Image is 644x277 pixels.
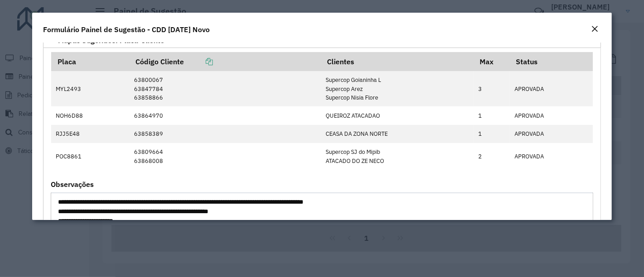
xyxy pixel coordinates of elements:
td: 63800067 63847784 63858866 [129,71,321,106]
td: 63858389 [129,125,321,143]
span: Mapas Sugeridos: Placa-Cliente [58,37,164,44]
td: Supercop SJ do Mipib ATACADO DO ZE NECO [321,143,474,170]
th: Clientes [321,52,474,71]
td: POC8861 [51,143,130,170]
td: 1 [474,106,510,124]
td: 1 [474,125,510,143]
td: APROVADA [510,106,593,124]
button: Close [588,24,601,35]
td: 63864970 [129,106,321,124]
a: Copiar [184,57,213,66]
td: RJJ5E48 [51,125,130,143]
td: APROVADA [510,143,593,170]
td: APROVADA [510,125,593,143]
th: Max [474,52,510,71]
th: Código Cliente [129,52,321,71]
td: CEASA DA ZONA NORTE [321,125,474,143]
em: Fechar [591,25,598,33]
th: Status [510,52,593,71]
td: MYL2493 [51,71,130,106]
td: APROVADA [510,71,593,106]
td: Supercop Goianinha L Supercop Arez Supercop Nisia Flore [321,71,474,106]
td: QUEIROZ ATACADAO [321,106,474,124]
label: Observações [51,179,94,190]
th: Placa [51,52,130,71]
td: 2 [474,143,510,170]
h4: Formulário Painel de Sugestão - CDD [DATE] Novo [43,24,210,35]
td: 3 [474,71,510,106]
td: 63809664 63868008 [129,143,321,170]
td: NOH6D88 [51,106,130,124]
